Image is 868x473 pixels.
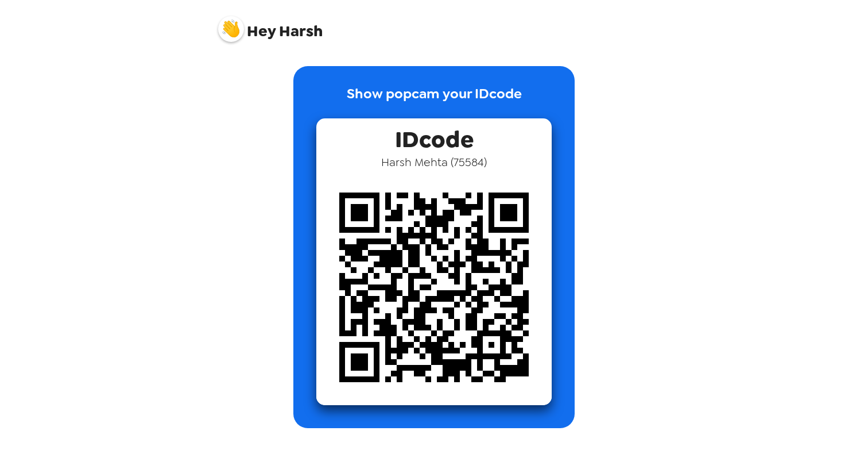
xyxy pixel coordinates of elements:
span: Harsh [218,10,323,39]
span: Hey [247,21,276,41]
span: IDcode [395,118,474,155]
img: profile pic [218,16,244,42]
p: Show popcam your IDcode [347,83,522,118]
img: qr code [316,170,552,405]
span: Harsh Mehta ( 75584 ) [381,155,487,170]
